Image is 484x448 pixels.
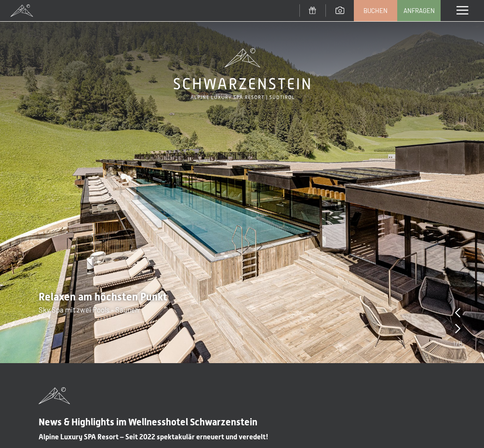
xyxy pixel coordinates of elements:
span: 1 [453,338,456,349]
span: 8 [458,338,462,349]
span: News & Highlights im Wellnesshotel Schwarzenstein [39,416,257,428]
span: Anfragen [403,6,435,15]
span: Alpine Luxury SPA Resort – Seit 2022 spektakulär erneuert und veredelt! [39,433,269,441]
a: Anfragen [398,0,440,21]
span: / [456,338,458,349]
a: Buchen [354,0,397,21]
span: Sky Spa mit zwei Pools - Saunen [39,305,139,314]
span: Relaxen am höchsten Punkt [39,291,167,303]
span: Buchen [363,6,388,15]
